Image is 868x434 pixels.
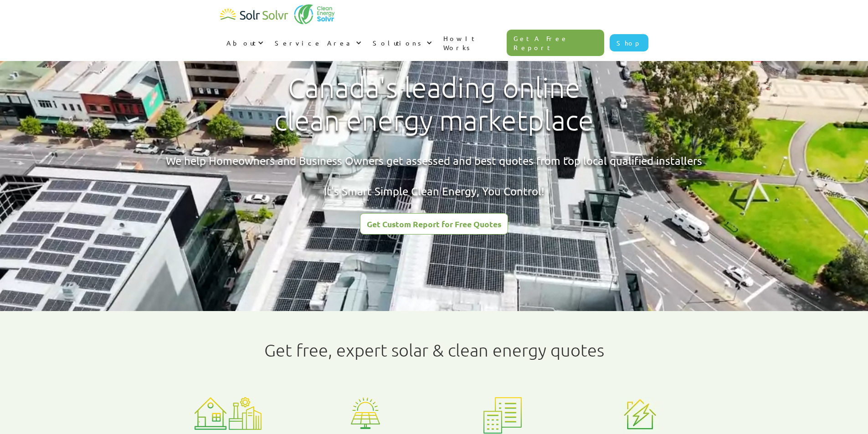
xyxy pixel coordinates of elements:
[373,38,424,47] div: Solutions
[360,213,508,235] a: Get Custom Report for Free Quotes
[267,71,601,137] h1: Canada's leading online clean energy marketplace
[226,38,256,47] div: About
[275,38,354,47] div: Service Area
[220,29,268,56] div: About
[264,340,604,360] h1: Get free, expert solar & clean energy quotes
[366,29,437,56] div: Solutions
[610,34,648,51] a: Shop
[268,29,366,56] div: Service Area
[166,153,702,199] div: We help Homeowners and Business Owners get assessed and best quotes from top local qualified inst...
[367,220,501,228] div: Get Custom Report for Free Quotes
[507,30,604,56] a: Get A Free Report
[437,25,507,61] a: How It Works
